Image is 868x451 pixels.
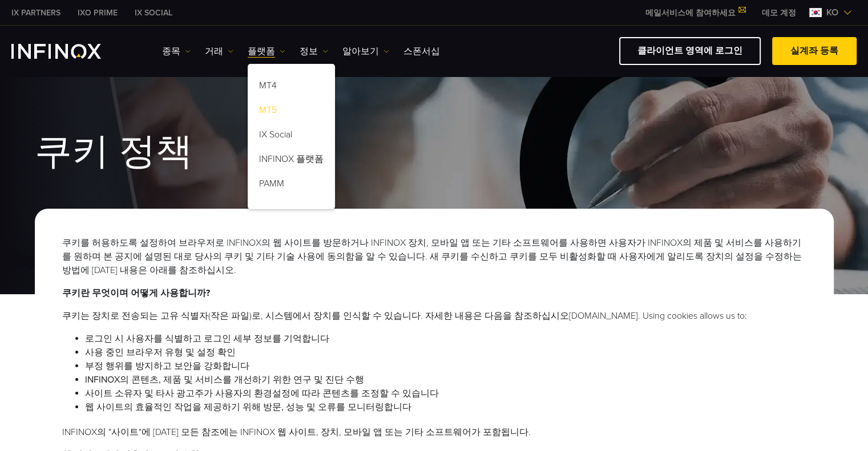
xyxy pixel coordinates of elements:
[822,6,843,19] span: ko
[85,359,806,373] li: 부정 행위를 방지하고 보안을 강화합니다
[62,286,806,300] p: 쿠키란 무엇이며 어떻게 사용합니까?
[62,236,806,277] p: 쿠키를 허용하도록 설정하여 브라우저로 INFINOX의 웹 사이트를 방문하거나 INFINOX 장치, 모바일 앱 또는 기타 소프트웨어를 사용하면 사용자가 INFINOX의 제품 및...
[69,7,126,19] a: INFINOX
[126,7,181,19] a: INFINOX
[569,310,638,322] a: [DOMAIN_NAME]
[248,149,335,173] a: INFINOX 플랫폼
[85,346,806,359] li: 사용 중인 브라우저 유형 및 설정 확인
[205,44,233,58] a: 거래
[85,332,806,346] li: 로그인 시 사용자를 식별하고 로그인 세부 정보를 기억합니다
[753,7,805,19] a: INFINOX MENU
[3,7,69,19] a: INFINOX
[162,44,191,58] a: 종목
[11,44,128,59] a: INFINOX Logo
[62,309,806,323] li: 쿠키는 장치로 전송되는 고유 식별자(작은 파일)로, 시스템에서 장치를 인식할 수 있습니다. 자세한 내용은 다음을 참조하십시오 . Using cookies allows us to:
[248,100,335,124] a: MT5
[772,37,857,65] a: 실계좌 등록
[637,8,753,18] a: 메일서비스에 참여하세요
[35,133,834,172] h1: 쿠키 정책
[248,75,335,100] a: MT4
[403,44,440,58] a: 스폰서십
[85,400,806,414] li: 웹 사이트의 효율적인 작업을 제공하기 위해 방문, 성능 및 오류를 모니터링합니다
[619,37,761,65] a: 클라이언트 영역에 로그인
[300,44,328,58] a: 정보
[85,387,806,400] li: 사이트 소유자 및 타사 광고주가 사용자의 환경설정에 따라 콘텐츠를 조정할 수 있습니다
[342,44,389,58] a: 알아보기
[248,173,335,198] a: PAMM
[62,425,806,439] li: INFINOX의 "사이트"에 [DATE] 모든 참조에는 INFINOX 웹 사이트, 장치, 모바일 앱 또는 기타 소프트웨어가 포함됩니다.
[85,373,806,387] li: INFINOX의 콘텐츠, 제품 및 서비스를 개선하기 위한 연구 및 진단 수행
[248,44,285,58] a: 플랫폼
[248,124,335,149] a: IX Social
